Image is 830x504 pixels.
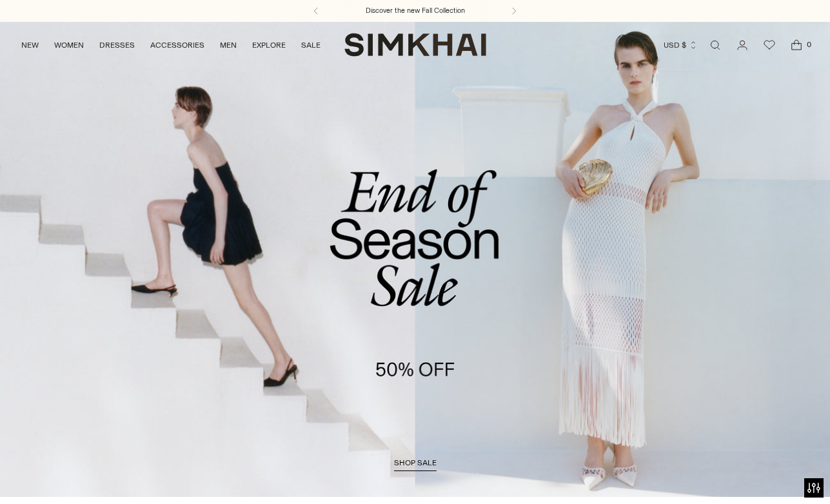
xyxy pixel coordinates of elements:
[756,32,782,58] a: Wishlist
[54,31,84,59] a: WOMEN
[366,6,465,16] a: Discover the new Fall Collection
[150,31,204,59] a: ACCESSORIES
[344,32,486,57] a: SIMKHAI
[702,32,728,58] a: Open search modal
[394,458,437,467] span: shop sale
[252,31,286,59] a: EXPLORE
[729,32,755,58] a: Go to the account page
[784,32,809,58] a: Open cart modal
[99,31,135,59] a: DRESSES
[301,31,321,59] a: SALE
[803,39,815,50] span: 0
[21,31,39,59] a: NEW
[220,31,237,59] a: MEN
[394,458,437,471] a: shop sale
[664,31,698,59] button: USD $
